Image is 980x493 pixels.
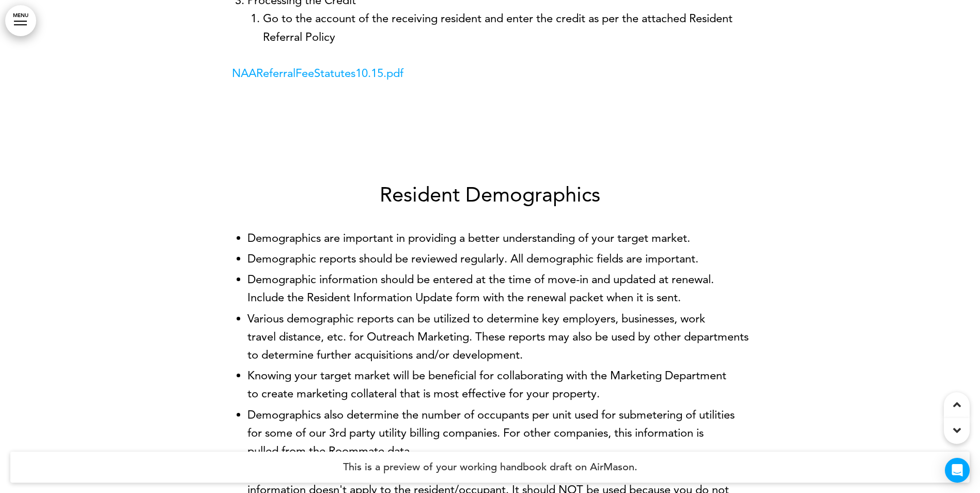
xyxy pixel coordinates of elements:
a: NAAReferralFeeStatutes10.15.pdf [232,66,403,80]
li: Knowing your target market will be beneficial for collaborating with the Marketing Department to ... [247,366,749,403]
li: Demographic information should be entered at the time of move-in and updated at renewal. Include ... [247,270,749,306]
h4: This is a preview of your working handbook draft on AirMason. [10,452,970,483]
a: MENU [5,5,36,36]
li: Various demographic reports can be utilized to determine key employers, businesses, work travel d... [247,310,749,364]
li: Go to the account of the receiving resident and enter the credit as per the attached Resident Ref... [263,9,749,45]
li: Demographics are important in providing a better understanding of your target market. [247,229,749,247]
span: Resident Demographics [380,182,600,207]
li: Demographics also determine the number of occupants per unit used for submetering of utilities fo... [247,406,749,460]
li: Demographic reports should be reviewed regularly. All demographic fields are important. [247,250,749,268]
div: Open Intercom Messenger [945,458,970,483]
